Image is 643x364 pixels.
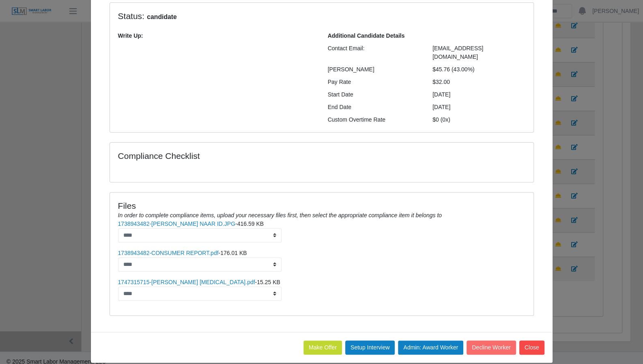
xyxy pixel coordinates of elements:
[118,201,525,211] h4: Files
[237,221,264,227] span: 416.59 KB
[118,221,235,227] a: 1738943482-[PERSON_NAME] NAAR ID.JPG
[467,340,516,355] button: Decline Worker
[257,279,280,285] span: 15.25 KB
[118,250,219,256] a: 1738943482-CONSUMER REPORT.pdf
[432,116,450,123] span: $0 (0x)
[328,32,405,39] b: Additional Candidate Details
[303,340,342,355] button: Make Offer
[398,340,463,355] button: Admin: Award Worker
[118,220,525,242] li: -
[432,104,450,110] span: [DATE]
[426,90,531,99] div: [DATE]
[118,212,442,218] i: In order to complete compliance items, upload your necessary files first, then select the appropr...
[426,65,531,74] div: $45.76 (43.00%)
[322,103,427,111] div: End Date
[118,249,525,272] li: -
[118,278,525,301] li: -
[322,65,427,74] div: [PERSON_NAME]
[118,32,143,39] b: Write Up:
[322,78,427,86] div: Pay Rate
[322,44,427,61] div: Contact Email:
[432,45,483,60] span: [EMAIL_ADDRESS][DOMAIN_NAME]
[519,340,544,355] button: Close
[144,12,179,22] span: candidate
[345,340,395,355] button: Setup Interview
[426,78,531,86] div: $32.00
[118,11,421,22] h4: Status:
[118,151,385,161] h4: Compliance Checklist
[220,250,247,256] span: 176.01 KB
[118,279,255,285] a: 1747315715-[PERSON_NAME] [MEDICAL_DATA].pdf
[322,90,427,99] div: Start Date
[322,116,427,124] div: Custom Overtime Rate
